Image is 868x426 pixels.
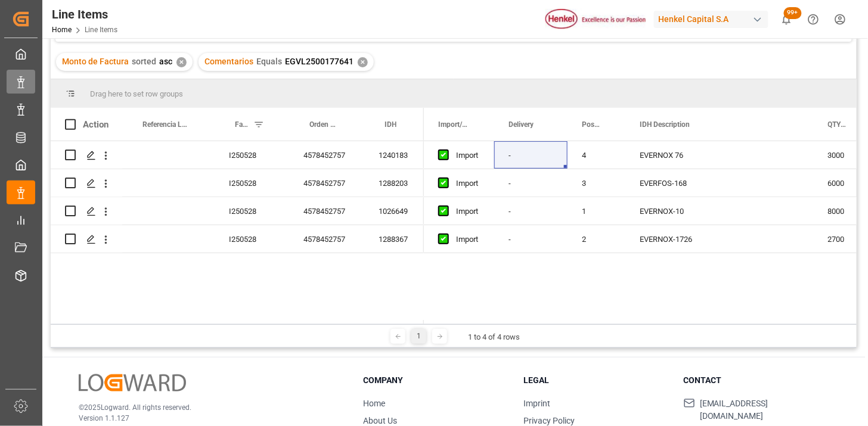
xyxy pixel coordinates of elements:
a: Imprint [523,399,550,408]
span: IDH [385,120,396,129]
span: Import/Export [438,120,469,129]
div: I250528 [215,141,289,169]
span: Posición [582,120,600,129]
div: Import [456,142,480,169]
span: EGVL2500177641 [285,57,354,66]
button: Help Center [800,6,827,33]
div: 1026649 [364,197,424,225]
p: © 2025 Logward. All rights reserved. [79,402,334,413]
div: Henkel Capital S.A [654,11,768,28]
div: 3 [568,169,625,197]
a: Home [52,26,72,34]
a: Privacy Policy [523,416,575,425]
div: 4578452757 [289,141,364,169]
a: Home [364,399,386,408]
span: asc [159,57,172,66]
div: - [494,197,568,225]
div: I250528 [215,225,289,253]
div: Import [456,226,480,253]
span: Delivery [509,120,534,129]
h3: Contact [684,374,829,387]
div: 4578452757 [289,197,364,225]
span: Drag here to set row groups [90,89,183,98]
div: Line Items [52,5,117,23]
p: Version 1.1.127 [79,413,334,424]
span: QTY - Factura [828,120,848,129]
span: 99+ [784,7,802,19]
div: 1 to 4 of 4 rows [468,331,520,343]
div: - [494,141,568,169]
a: About Us [364,416,398,425]
button: Henkel Capital S.A [654,8,773,30]
div: Press SPACE to select this row. [51,197,424,225]
h3: Company [364,374,509,387]
div: - [494,225,568,253]
div: 1288367 [364,225,424,253]
div: ✕ [176,57,187,67]
div: EVERNOX-1726 [625,225,814,253]
div: ✕ [358,57,368,67]
div: I250528 [215,169,289,197]
button: show 100 new notifications [773,6,800,33]
div: 1240183 [364,141,424,169]
span: [EMAIL_ADDRESS][DOMAIN_NAME] [700,397,829,422]
div: EVERFOS-168 [625,169,814,197]
span: Monto de Factura [62,57,129,66]
img: Henkel%20logo.jpg_1689854090.jpg [545,9,646,30]
img: Logward Logo [79,374,186,391]
div: Action [83,119,108,130]
div: I250528 [215,197,289,225]
div: - [494,169,568,197]
span: sorted [132,57,156,66]
span: Comentarios [204,57,253,66]
h3: Legal [523,374,668,387]
div: 1288203 [364,169,424,197]
div: 2 [568,225,625,253]
span: Orden de Compra [309,120,339,129]
div: 1 [568,197,625,225]
div: EVERNOX 76 [625,141,814,169]
div: 4578452757 [289,169,364,197]
div: 1 [411,329,426,344]
div: Press SPACE to select this row. [51,225,424,253]
div: EVERNOX-10 [625,197,814,225]
div: Import [456,170,480,197]
span: IDH Description [640,120,690,129]
span: Factura Comercial [235,120,249,129]
div: Press SPACE to select this row. [51,169,424,197]
span: Equals [256,57,282,66]
div: Press SPACE to select this row. [51,141,424,169]
div: 4578452757 [289,225,364,253]
div: 4 [568,141,625,169]
div: Import [456,198,480,225]
span: Referencia Leschaco (impo) [142,120,190,129]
